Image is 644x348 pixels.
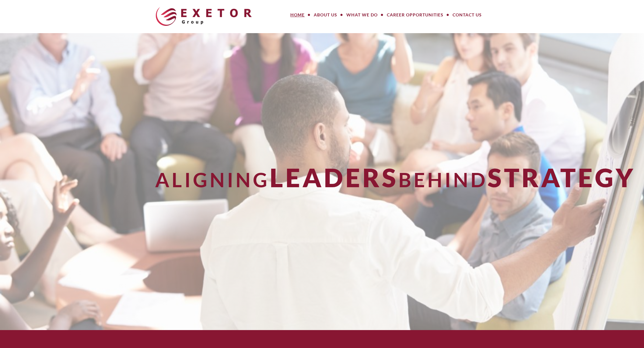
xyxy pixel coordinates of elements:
[156,7,252,26] img: The Exetor Group
[342,9,382,21] a: What We Do
[270,162,398,193] span: Leaders
[155,164,635,192] div: Aligning Behind
[488,162,635,193] span: Strategy
[286,9,309,21] a: Home
[309,9,342,21] a: About Us
[448,9,486,21] a: Contact Us
[382,9,448,21] a: Career Opportunities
